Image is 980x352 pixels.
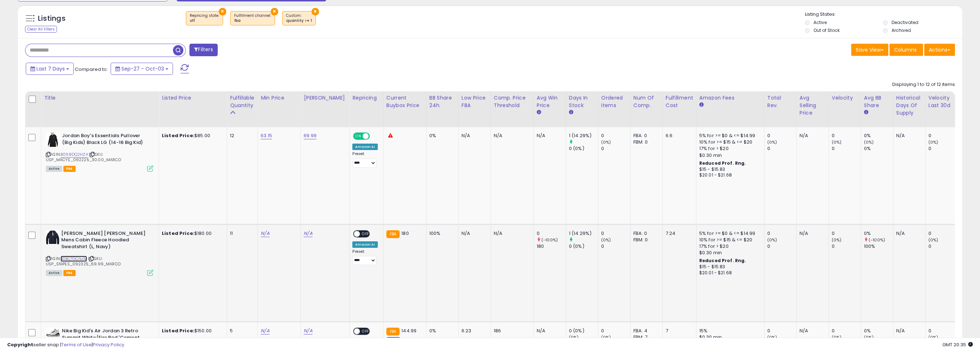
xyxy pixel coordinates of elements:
[699,145,759,152] div: 17% for > $20
[354,133,363,139] span: ON
[767,237,777,243] small: (0%)
[352,94,380,102] div: Repricing
[928,94,955,109] div: Velocity Last 30d
[601,145,630,152] div: 0
[767,145,796,152] div: 0
[261,230,269,237] a: N/A
[429,132,453,139] div: 0%
[46,256,121,266] span: | SKU: USP_SNIPES_092325_69.99_MARCO
[429,328,453,334] div: 0%
[633,132,657,139] div: FBA: 0
[111,63,173,75] button: Sep-27 - Oct-03
[767,230,796,237] div: 0
[286,18,312,23] div: quantity >= 1
[162,328,221,334] div: $150.00
[63,270,76,276] span: FBA
[569,132,598,139] div: 1 (14.29%)
[699,264,759,270] div: $15 - $15.83
[864,132,893,139] div: 0%
[304,94,346,102] div: [PERSON_NAME]
[928,328,957,334] div: 0
[162,230,194,237] b: Listed Price:
[666,328,691,334] div: 7
[537,109,541,116] small: Avg Win Price.
[286,13,312,24] span: Custom:
[699,243,759,250] div: 17% for > $20
[162,327,194,334] b: Listed Price:
[851,44,888,56] button: Save View
[537,94,563,109] div: Avg Win Price
[832,230,861,237] div: 0
[699,102,704,108] small: Amazon Fees.
[699,132,759,139] div: 5% for >= $0 & <= $14.99
[369,133,380,139] span: OFF
[494,132,528,139] div: N/A
[699,94,761,102] div: Amazon Fees
[234,18,271,23] div: fba
[360,231,371,237] span: OFF
[569,94,595,109] div: Days In Stock
[189,44,217,56] button: Filters
[462,132,485,139] div: N/A
[864,109,868,116] small: Avg BB Share.
[699,160,746,166] b: Reduced Prof. Rng.
[46,132,153,171] div: ASIN:
[75,66,108,73] span: Compared to:
[814,19,827,25] label: Active
[666,94,693,109] div: Fulfillment Cost
[7,341,33,348] strong: Copyright
[928,132,957,139] div: 0
[767,94,793,109] div: Total Rev.
[63,166,76,172] span: FBA
[261,94,298,102] div: Min Price
[190,13,219,24] span: Repricing state :
[864,145,893,152] div: 0%
[896,94,922,117] div: Historical Days Of Supply
[304,327,312,334] a: N/A
[352,241,377,248] div: Amazon AI
[896,132,920,139] div: N/A
[162,230,221,237] div: $180.00
[462,230,485,237] div: N/A
[889,44,923,56] button: Columns
[892,19,918,25] label: Deactivated
[832,145,861,152] div: 0
[304,132,317,139] a: 69.99
[767,132,796,139] div: 0
[832,94,858,102] div: Velocity
[261,132,272,139] a: 63.15
[46,166,62,172] span: All listings currently available for purchase on Amazon
[494,230,528,237] div: N/A
[37,65,65,72] span: Last 7 Days
[162,132,221,139] div: $85.00
[601,230,630,237] div: 0
[271,8,278,15] button: ×
[767,243,796,250] div: 0
[800,328,823,334] div: N/A
[633,94,660,109] div: Num of Comp.
[699,328,759,334] div: 15%
[699,139,759,145] div: 10% for >= $15 & <= $20
[864,94,890,109] div: Avg BB Share
[7,342,124,348] div: seller snap | |
[352,144,377,150] div: Amazon AI
[401,327,416,334] span: 144.99
[666,132,691,139] div: 6.6
[864,230,893,237] div: 0%
[230,94,255,109] div: Fulfillable Quantity
[386,94,423,109] div: Current Buybox Price
[46,151,121,162] span: | SKU: USP_MACYS_092225_30.00_MARCO
[494,94,531,109] div: Comp. Price Threshold
[121,65,164,72] span: Sep-27 - Oct-03
[699,257,746,264] b: Reduced Prof. Rng.
[61,341,92,348] a: Terms of Use
[601,237,611,243] small: (0%)
[864,243,893,250] div: 100%
[494,328,528,334] div: 186
[892,81,955,88] div: Displaying 1 to 12 of 12 items
[230,230,252,237] div: 11
[633,139,657,145] div: FBM: 0
[401,230,409,237] span: 180
[386,328,400,336] small: FBA
[569,230,598,237] div: 1 (14.29%)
